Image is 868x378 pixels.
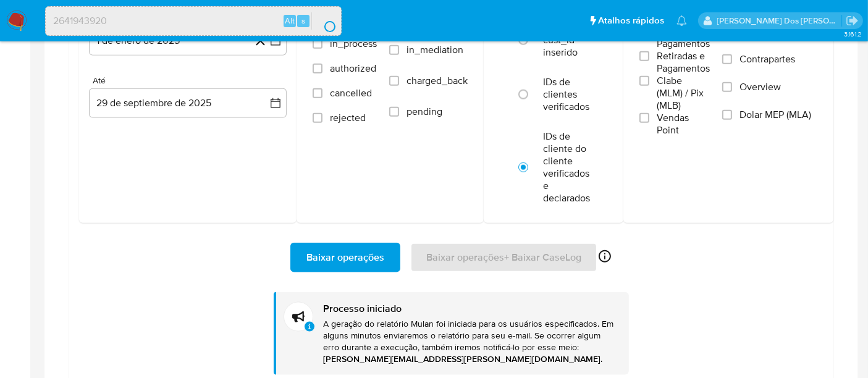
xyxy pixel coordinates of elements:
span: Alt [285,15,295,27]
span: s [301,15,305,27]
button: search-icon [311,12,337,30]
p: renato.lopes@mercadopago.com.br [717,15,842,27]
a: Sair [846,14,859,27]
input: Pesquise usuários ou casos... [46,13,341,29]
span: Atalhos rápidos [598,14,664,27]
a: Notificações [676,15,687,26]
span: 3.161.2 [844,29,862,39]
